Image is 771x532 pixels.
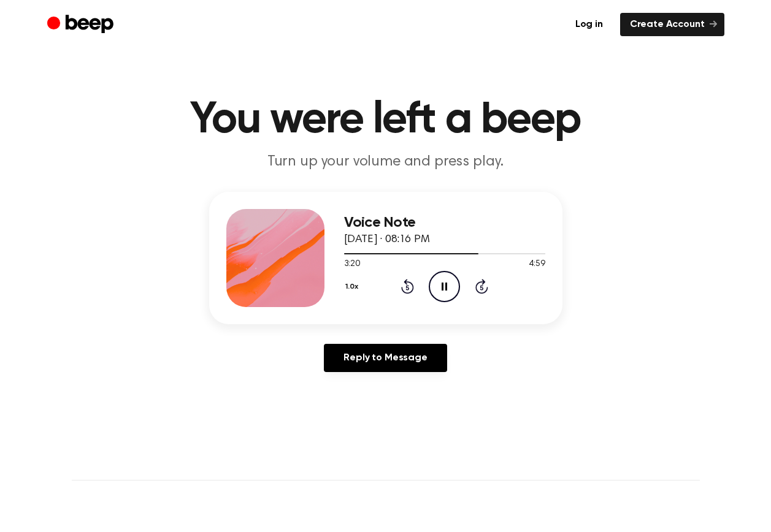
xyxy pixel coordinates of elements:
[324,344,447,372] a: Reply to Message
[529,258,545,271] span: 4:59
[344,215,545,231] h3: Voice Note
[47,13,117,37] a: Beep
[344,276,363,297] button: 1.0x
[72,98,700,142] h1: You were left a beep
[566,13,613,36] a: Log in
[344,234,430,245] span: [DATE] · 08:16 PM
[344,258,360,271] span: 3:20
[150,152,621,172] p: Turn up your volume and press play.
[620,13,724,36] a: Create Account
